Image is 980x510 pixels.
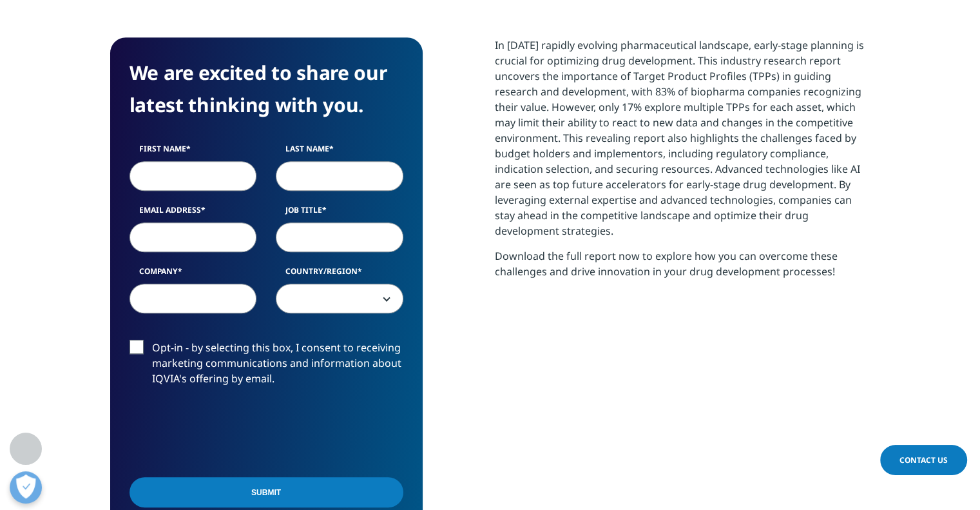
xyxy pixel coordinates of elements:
[130,266,257,284] label: Company
[130,57,403,121] h4: We are excited to share our latest thinking with you.
[130,340,403,393] label: Opt-in - by selecting this box, I consent to receiving marketing communications and information a...
[899,455,948,466] span: Contact Us
[276,143,403,161] label: Last Name
[276,204,403,222] label: Job Title
[10,471,42,504] button: Open Preferences
[495,248,870,289] p: Download the full report now to explore how you can overcome these challenges and drive innovatio...
[130,407,325,457] iframe: reCAPTCHA
[130,477,403,507] input: Submit
[130,204,257,222] label: Email Address
[130,143,257,161] label: First Name
[880,445,967,475] a: Contact Us
[276,266,403,284] label: Country/Region
[495,37,870,248] p: In [DATE] rapidly evolving pharmaceutical landscape, early-stage planning is crucial for optimizi...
